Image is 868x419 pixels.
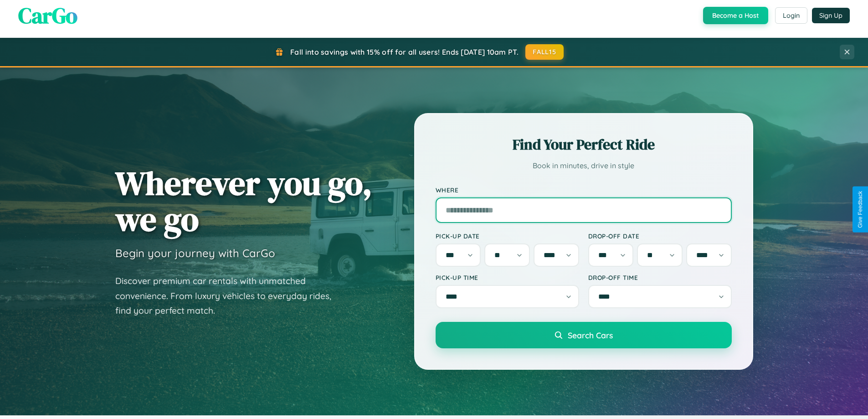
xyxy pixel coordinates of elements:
span: CarGo [18,0,77,31]
p: Discover premium car rentals with unmatched convenience. From luxury vehicles to everyday rides, ... [115,274,343,318]
button: Sign Up [812,8,850,23]
label: Drop-off Date [588,232,732,240]
button: Search Cars [436,322,732,348]
h3: Begin your journey with CarGo [115,246,275,260]
label: Drop-off Time [588,274,732,281]
button: Become a Host [703,7,768,24]
label: Pick-up Time [436,274,579,281]
p: Book in minutes, drive in style [436,159,732,172]
div: Give Feedback [857,191,863,228]
button: Login [775,7,807,24]
span: Search Cars [568,330,613,340]
span: Fall into savings with 15% off for all users! Ends [DATE] 10am PT. [290,47,519,57]
label: Where [436,186,732,194]
h2: Find Your Perfect Ride [436,134,732,155]
label: Pick-up Date [436,232,579,240]
button: FALL15 [525,44,564,60]
h1: Wherever you go, we go [115,165,372,237]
